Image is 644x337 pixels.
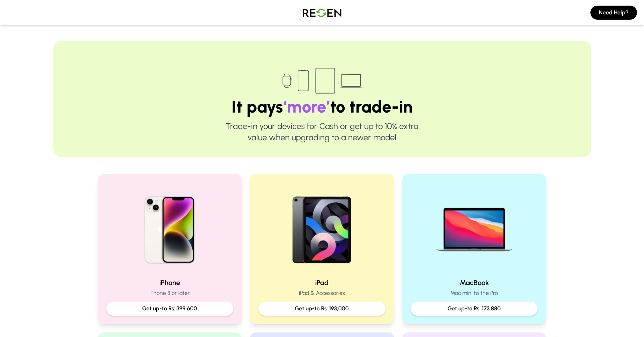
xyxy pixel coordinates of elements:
[411,278,538,288] h2: MacBook
[590,6,637,20] button: Need Help?
[283,96,330,117] span: ‘more’
[125,182,215,272] img: iPhone
[298,3,347,22] img: Logo
[258,289,386,297] p: iPad & Accessories
[411,289,538,297] p: Mac mini to the Pro
[106,278,234,288] h2: iPhone
[277,182,367,272] img: iPad
[76,121,569,143] p: Trade-in your devices for Cash or get up to 10% extra value when upgrading to a newer model
[76,98,569,115] h1: It pays to trade-in
[112,304,228,313] p: Get up-to Rs: 399,600
[416,304,532,313] p: Get up-to Rs: 173,880
[278,63,366,98] img: Trade-in devices
[106,289,234,297] p: iPhone 8 or later
[429,182,519,272] img: MacBook
[264,304,380,313] p: Get up-to Rs: 193,000
[258,278,386,288] h2: iPad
